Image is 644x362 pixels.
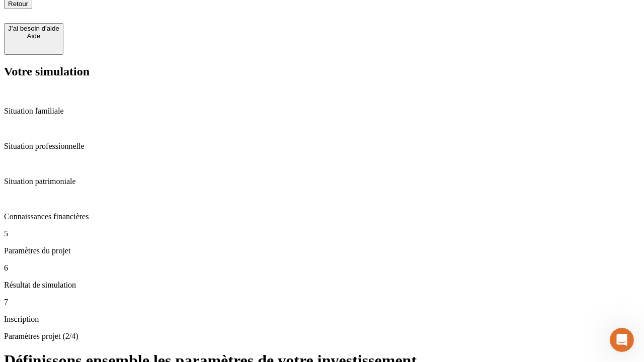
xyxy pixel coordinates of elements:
[4,298,640,307] p: 7
[4,23,63,55] button: J’ai besoin d'aideAide
[4,107,640,116] p: Situation familiale
[4,142,640,151] p: Situation professionnelle
[8,25,59,32] div: J’ai besoin d'aide
[4,332,640,341] p: Paramètres projet (2/4)
[4,65,640,78] h2: Votre simulation
[8,32,59,40] div: Aide
[4,212,640,221] p: Connaissances financières
[4,281,640,290] p: Résultat de simulation
[610,328,634,352] iframe: Intercom live chat
[4,263,640,273] p: 6
[4,229,640,238] p: 5
[4,177,640,186] p: Situation patrimoniale
[4,246,640,255] p: Paramètres du projet
[4,315,640,324] p: Inscription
